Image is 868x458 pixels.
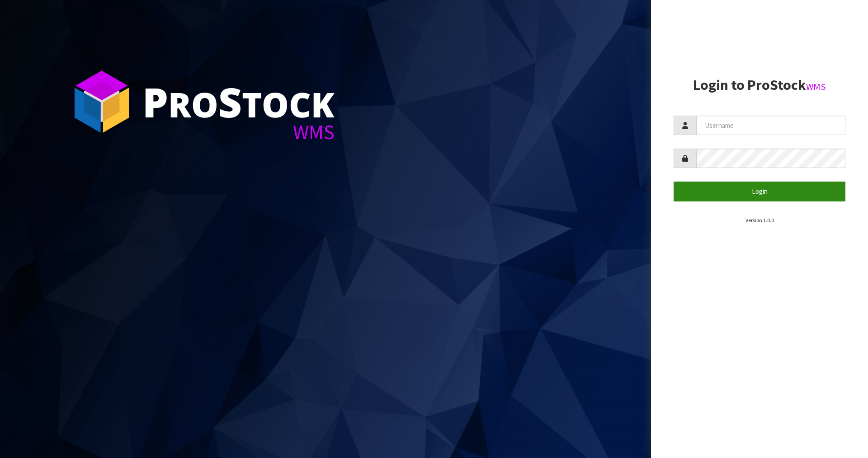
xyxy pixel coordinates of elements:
small: Version 1.0.0 [745,217,774,224]
input: Username [696,116,845,135]
small: WMS [806,81,826,93]
span: P [142,74,168,129]
h2: Login to ProStock [674,77,845,93]
button: Login [674,182,845,201]
img: ProStock Cube [68,68,136,136]
div: ro tock [142,81,335,122]
div: WMS [142,122,335,142]
span: S [218,74,242,129]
